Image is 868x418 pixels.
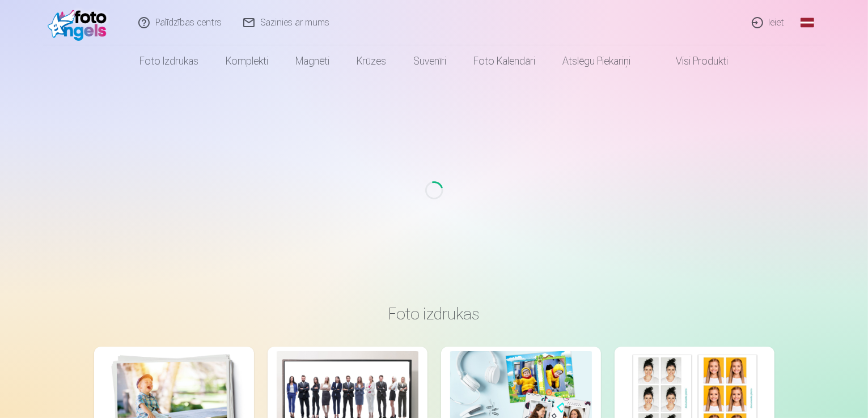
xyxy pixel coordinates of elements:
a: Krūzes [344,45,400,77]
a: Magnēti [282,45,344,77]
a: Visi produkti [645,45,742,77]
a: Foto kalendāri [460,45,549,77]
a: Atslēgu piekariņi [549,45,645,77]
a: Foto izdrukas [126,45,213,77]
a: Komplekti [213,45,282,77]
h3: Foto izdrukas [103,304,765,324]
a: Suvenīri [400,45,460,77]
img: /fa1 [48,5,113,41]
